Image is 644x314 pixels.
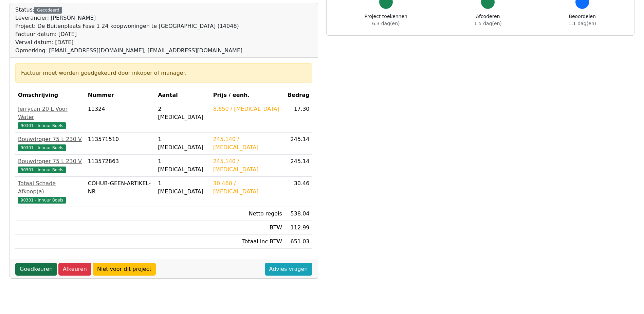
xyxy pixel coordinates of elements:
[285,235,312,249] td: 651.03
[210,235,285,249] td: Totaal inc BTW
[18,197,66,204] span: 90301 - Inhuur Boels
[18,179,82,196] div: Totaal Schade Afkoop(a)
[285,102,312,133] td: 17.30
[18,179,82,204] a: Totaal Schade Afkoop(a)90301 - Inhuur Boels
[285,177,312,207] td: 30.46
[15,14,242,22] div: Leverancier: [PERSON_NAME]
[85,102,155,133] td: 11324
[15,263,57,276] a: Goedkeuren
[18,105,82,121] div: Jerrycan 20 L Voor Water
[18,157,82,165] div: Bouwdroger 75 L 230 V
[85,88,155,102] th: Nummer
[569,21,596,26] span: 1.1 dag(en)
[158,135,208,152] div: 1 [MEDICAL_DATA]
[18,122,66,129] span: 90301 - Inhuur Boels
[18,144,66,151] span: 90301 - Inhuur Boels
[85,177,155,207] td: COHUB-GEEN-ARTIKEL-NR
[85,155,155,177] td: 113572863
[210,88,285,102] th: Prijs / eenh.
[18,157,82,174] a: Bouwdroger 75 L 230 V90301 - Inhuur Boels
[15,30,242,38] div: Factuur datum: [DATE]
[158,157,208,174] div: 1 [MEDICAL_DATA]
[58,263,91,276] a: Afkeuren
[285,221,312,235] td: 112.99
[18,167,66,173] span: 90301 - Inhuur Boels
[15,38,242,47] div: Verval datum: [DATE]
[155,88,210,102] th: Aantal
[474,21,502,26] span: 1.5 dag(en)
[213,157,282,174] div: 245.140 / [MEDICAL_DATA]
[569,13,596,27] div: Beoordelen
[93,263,156,276] a: Niet voor dit project
[18,105,82,129] a: Jerrycan 20 L Voor Water90301 - Inhuur Boels
[158,179,208,196] div: 1 [MEDICAL_DATA]
[210,221,285,235] td: BTW
[213,179,282,196] div: 30.460 / [MEDICAL_DATA]
[15,22,242,30] div: Project: De Buitenplaats Fase 1 24 koopwoningen te [GEOGRAPHIC_DATA] (14048)
[285,155,312,177] td: 245.14
[372,21,400,26] span: 6.3 dag(en)
[213,105,282,113] div: 8.650 / [MEDICAL_DATA]
[15,88,85,102] th: Omschrijving
[18,135,82,143] div: Bouwdroger 75 L 230 V
[158,105,208,121] div: 2 [MEDICAL_DATA]
[265,263,312,276] a: Advies vragen
[15,6,242,55] div: Status:
[365,13,407,27] div: Project toekennen
[213,135,282,152] div: 245.140 / [MEDICAL_DATA]
[210,207,285,221] td: Netto regels
[18,135,82,152] a: Bouwdroger 75 L 230 V90301 - Inhuur Boels
[34,7,62,14] div: Gecodeerd
[474,13,502,27] div: Afcoderen
[285,207,312,221] td: 538.04
[15,47,242,55] div: Opmerking: [EMAIL_ADDRESS][DOMAIN_NAME]; [EMAIL_ADDRESS][DOMAIN_NAME]
[285,133,312,155] td: 245.14
[21,69,307,77] div: Factuur moet worden goedgekeurd door inkoper of manager.
[85,133,155,155] td: 113571510
[285,88,312,102] th: Bedrag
